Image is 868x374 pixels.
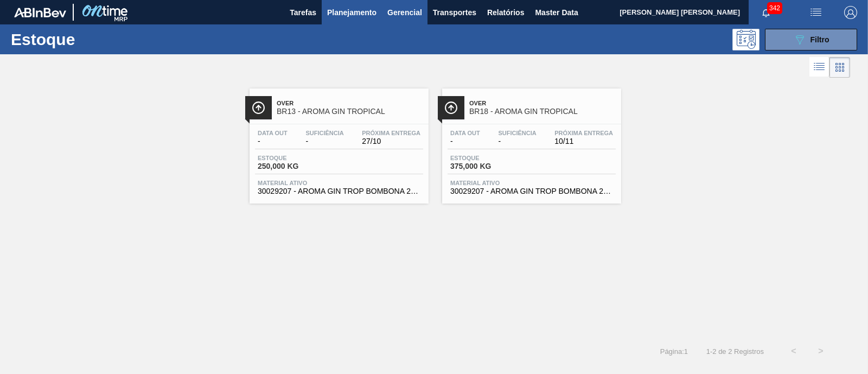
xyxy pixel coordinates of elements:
[765,29,857,50] button: Filtro
[450,155,526,161] span: Estoque
[780,338,807,365] button: <
[14,8,66,17] img: TNhmsLtSVTkK8tSr43FrP2fwEKptu5GPRR3wAAAABJRU5ErkJggg==
[450,130,480,136] span: Data out
[469,100,616,106] span: Over
[829,57,850,78] div: Visão em Cards
[498,137,536,145] span: -
[660,347,688,356] span: Página : 1
[554,137,613,145] span: 10/11
[362,137,420,145] span: 27/10
[258,187,420,195] span: 30029207 - AROMA GIN TROP BOMBONA 25KG
[305,137,343,145] span: -
[844,6,857,19] img: Logout
[809,6,822,19] img: userActions
[807,338,834,365] button: >
[487,6,524,19] span: Relatórios
[498,130,536,136] span: Suficiência
[450,187,613,195] span: 30029207 - AROMA GIN TROP BOMBONA 25KG
[810,35,829,44] span: Filtro
[11,33,168,46] h1: Estoque
[704,347,764,356] span: 1 - 2 de 2 Registros
[327,6,376,19] span: Planejamento
[809,57,829,78] div: Visão em Lista
[258,137,288,145] span: -
[450,180,613,186] span: Material ativo
[450,162,526,170] span: 375,000 KG
[749,5,783,20] button: Notificações
[252,101,265,115] img: Ícone
[290,6,316,19] span: Tarefas
[305,130,343,136] span: Suficiência
[434,80,627,204] a: ÍconeOverBR18 - AROMA GIN TROPICALData out-Suficiência-Próxima Entrega10/11Estoque375,000 KGMater...
[362,130,420,136] span: Próxima Entrega
[732,29,759,50] div: Pogramando: nenhum usuário selecionado
[277,100,423,106] span: Over
[258,130,288,136] span: Data out
[387,6,422,19] span: Gerencial
[258,155,334,161] span: Estoque
[277,107,423,116] span: BR13 - AROMA GIN TROPICAL
[444,101,458,115] img: Ícone
[433,6,476,19] span: Transportes
[450,137,480,145] span: -
[258,180,420,186] span: Material ativo
[469,107,616,116] span: BR18 - AROMA GIN TROPICAL
[767,2,782,14] span: 342
[241,80,434,204] a: ÍconeOverBR13 - AROMA GIN TROPICALData out-Suficiência-Próxima Entrega27/10Estoque250,000 KGMater...
[554,130,613,136] span: Próxima Entrega
[535,6,578,19] span: Master Data
[258,162,334,170] span: 250,000 KG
